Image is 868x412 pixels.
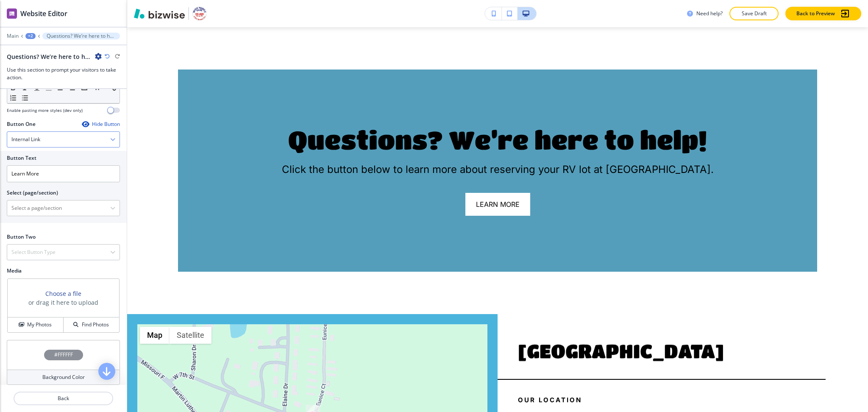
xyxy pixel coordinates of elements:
button: Show satellite imagery [170,327,211,344]
h4: Find Photos [82,321,109,328]
button: Learn More [465,193,530,216]
h4: Internal Link [11,136,40,143]
h2: Select (page/section) [7,189,58,197]
p: [GEOGRAPHIC_DATA] [518,340,826,362]
h4: #FFFFFF [54,351,73,359]
h3: or drag it here to upload [28,298,98,307]
img: Your Logo [192,7,206,20]
h3: Use this section to prompt your visitors to take action. [7,66,120,81]
button: Show street map [140,327,170,344]
button: #FFFFFFBackground Color [7,340,120,385]
h2: Questions? We’re here to help! [7,52,92,61]
button: Choose a file [45,289,81,298]
input: Manual Input [7,201,110,215]
p: Save Draft [740,10,768,17]
button: Back to Preview [785,7,861,20]
h4: Enable pasting more styles (dev only) [7,107,83,114]
h2: Button Text [7,154,36,162]
h2: Button Two [7,233,36,241]
span: Learn More [476,199,520,209]
h6: Click the button below to learn more about reserving your RV lot at [GEOGRAPHIC_DATA]. [221,163,774,176]
button: My Photos [8,317,64,332]
h4: Select Button Type [11,248,56,256]
button: Hide Button [82,121,120,128]
h4: My Photos [27,321,52,328]
h2: Media [7,267,120,275]
img: editor icon [7,8,17,19]
h2: Website Editor [20,8,67,19]
p: Our Location [518,395,826,405]
h3: Need help? [696,10,723,17]
h2: Button One [7,120,36,128]
button: Find Photos [64,317,119,332]
p: Questions? We’re here to help! [221,125,774,155]
button: Questions? We’re here to help! [42,33,120,39]
button: Back [14,392,113,405]
button: Save Draft [729,7,779,20]
button: Main [7,33,19,39]
button: +2 [25,33,36,39]
p: Back to Preview [796,10,835,17]
p: Questions? We’re here to help! [47,33,116,39]
p: Back [14,395,112,402]
h4: Background Color [42,373,85,381]
img: Bizwise Logo [134,8,185,19]
div: Choose a fileor drag it here to uploadMy PhotosFind Photos [7,278,120,333]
